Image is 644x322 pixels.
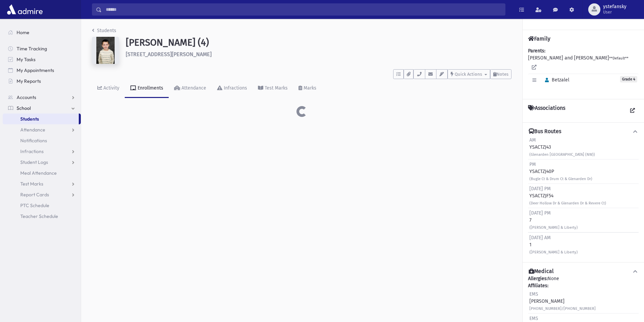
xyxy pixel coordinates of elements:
div: Infractions [222,85,247,91]
span: [DATE] AM [529,235,551,241]
a: Notifications [3,135,81,146]
span: User [603,9,626,15]
a: Marks [293,79,322,98]
small: ([PERSON_NAME] & Liberty) [529,225,578,230]
span: School [17,105,31,111]
a: Activity [92,79,125,98]
img: AdmirePro [5,3,44,16]
span: My Appointments [17,67,54,73]
span: My Reports [17,78,41,84]
a: Accounts [3,92,81,103]
span: Home [17,29,29,35]
h4: Bus Routes [529,128,561,135]
h6: [STREET_ADDRESS][PERSON_NAME] [126,51,511,57]
span: ystefansky [603,4,626,9]
span: AM [529,137,536,143]
span: Students [20,116,39,122]
span: My Tasks [17,56,35,63]
a: Attendance [169,79,212,98]
div: Attendance [180,85,206,91]
span: [DATE] PM [529,186,551,192]
a: Home [3,27,81,38]
a: Infractions [212,79,253,98]
small: (Glenarden [GEOGRAPHIC_DATA] (NW)) [529,152,595,157]
small: (Deer Hollow Dr & Glenarden Dr & Revere Ct) [529,201,606,205]
a: Time Tracking [3,43,81,54]
h4: Family [528,35,550,42]
a: Students [92,28,116,33]
a: Students [3,114,79,124]
span: Betzalel [542,77,569,83]
span: Grade 4 [620,76,637,82]
small: ([PERSON_NAME] & Liberty) [529,250,578,254]
a: Test Marks [3,178,81,189]
div: YSACTZJF54 [529,185,606,206]
div: Test Marks [263,85,288,91]
small: [PHONE_NUMBER]/[PHONE_NUMBER] [529,306,596,311]
b: Allergies: [528,276,548,281]
small: (Bugle Ct & Drum Ct & Glenarden Dr) [529,177,592,181]
button: Quick Actions [448,69,490,79]
button: Medical [528,268,639,275]
button: Notes [490,69,511,79]
h4: Associations [528,105,565,117]
div: [PERSON_NAME] [529,291,596,312]
a: Enrollments [125,79,169,98]
span: Notifications [20,138,47,144]
div: [PERSON_NAME] and [PERSON_NAME] [528,47,639,94]
button: Bus Routes [528,128,639,135]
span: Quick Actions [455,72,482,77]
div: 1 [529,234,578,255]
span: Meal Attendance [20,170,57,176]
a: Report Cards [3,189,81,200]
a: My Reports [3,76,81,86]
span: PTC Schedule [20,202,49,208]
a: My Tasks [3,54,81,65]
span: Attendance [20,127,45,133]
b: Affiliates: [528,283,548,289]
span: Report Cards [20,192,49,198]
span: Teacher Schedule [20,213,58,219]
a: Test Marks [253,79,293,98]
span: Test Marks [20,181,43,187]
div: YSACTZJ43 [529,137,595,158]
a: Teacher Schedule [3,211,81,222]
div: YSACTZJ40P [529,161,592,182]
a: View all Associations [626,105,639,117]
a: School [3,103,81,114]
span: Accounts [17,94,36,100]
a: Student Logs [3,157,81,168]
div: Activity [102,85,119,91]
h1: [PERSON_NAME] (4) [126,37,511,48]
div: Marks [302,85,316,91]
div: 7 [529,209,578,231]
a: Meal Attendance [3,168,81,178]
a: Infractions [3,146,81,157]
a: My Appointments [3,65,81,76]
a: PTC Schedule [3,200,81,211]
input: Search [102,3,505,16]
span: Notes [497,72,508,77]
div: Enrollments [136,85,163,91]
b: Parents: [528,48,545,54]
a: Attendance [3,124,81,135]
span: PM [529,162,536,167]
nav: breadcrumb [92,27,116,37]
h4: Medical [529,268,554,275]
span: Infractions [20,148,44,154]
span: [DATE] PM [529,210,551,216]
span: EMS [529,316,538,321]
span: Student Logs [20,159,48,165]
span: Time Tracking [17,46,47,52]
span: EMS [529,291,538,297]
